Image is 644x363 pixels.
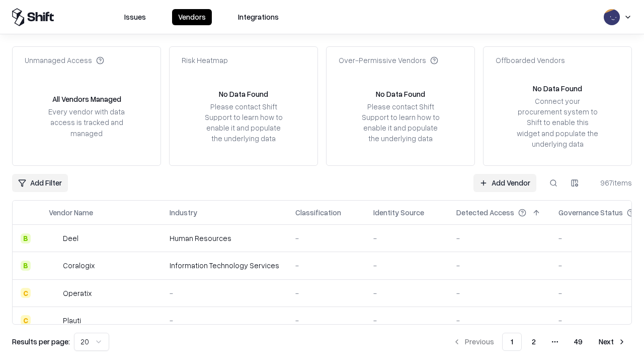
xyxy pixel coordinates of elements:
[473,174,536,192] a: Add Vendor
[12,336,70,347] p: Results per page:
[21,315,31,325] div: C
[170,233,279,244] div: Human Resources
[63,260,95,271] div: Coralogix
[339,55,438,66] div: Over-Permissive Vendors
[12,174,68,192] button: Add Filter
[49,207,93,218] div: Vendor Name
[170,207,197,218] div: Industry
[52,94,121,104] div: All Vendors Managed
[172,9,212,25] button: Vendors
[63,288,92,298] div: Operatix
[63,233,78,244] div: Deel
[295,288,357,298] div: -
[456,315,542,326] div: -
[456,207,514,218] div: Detected Access
[524,333,544,351] button: 2
[49,288,59,298] img: Operatix
[49,315,59,325] img: Plauti
[376,89,425,99] div: No Data Found
[45,106,128,138] div: Every vendor with data access is tracked and managed
[295,315,357,326] div: -
[373,315,440,326] div: -
[202,101,285,144] div: Please contact Shift Support to learn how to enable it and populate the underlying data
[496,55,565,66] div: Offboarded Vendors
[170,315,279,326] div: -
[21,288,31,298] div: C
[447,333,632,351] nav: pagination
[49,261,59,271] img: Coralogix
[502,333,522,351] button: 1
[592,177,632,188] div: 967 items
[25,55,104,66] div: Unmanaged Access
[566,333,591,351] button: 49
[63,315,81,326] div: Plauti
[170,288,279,298] div: -
[593,333,632,351] button: Next
[49,233,59,244] img: Deel
[295,233,357,244] div: -
[232,9,285,25] button: Integrations
[359,101,442,144] div: Please contact Shift Support to learn how to enable it and populate the underlying data
[456,233,542,244] div: -
[558,207,623,218] div: Governance Status
[118,9,152,25] button: Issues
[170,260,279,271] div: Information Technology Services
[373,207,424,218] div: Identity Source
[21,233,31,244] div: B
[21,261,31,271] div: B
[373,288,440,298] div: -
[516,96,599,149] div: Connect your procurement system to Shift to enable this widget and populate the underlying data
[295,207,341,218] div: Classification
[533,83,582,94] div: No Data Found
[295,260,357,271] div: -
[456,288,542,298] div: -
[456,260,542,271] div: -
[182,55,228,66] div: Risk Heatmap
[373,233,440,244] div: -
[219,89,268,99] div: No Data Found
[373,260,440,271] div: -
